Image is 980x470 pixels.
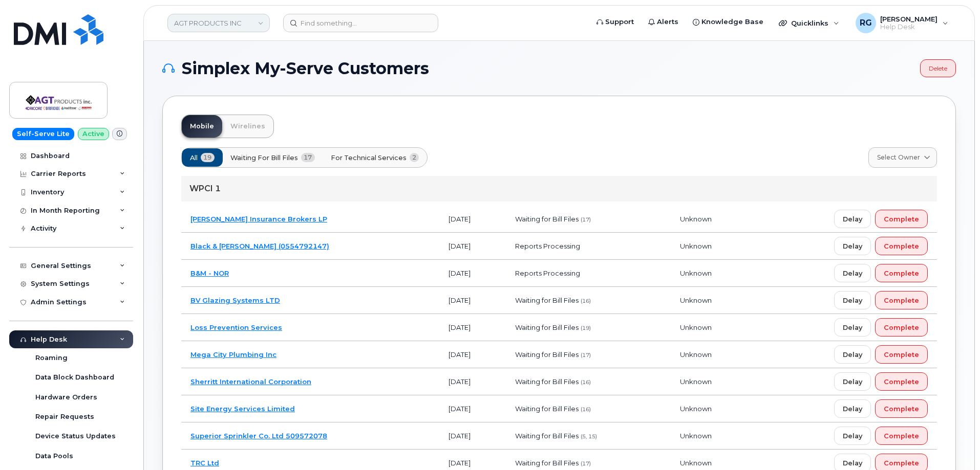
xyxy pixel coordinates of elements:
[680,459,712,467] span: Unknown
[834,264,871,282] button: Delay
[875,345,928,364] button: Complete
[515,296,579,304] span: Waiting for Bill Files
[834,372,871,391] button: Delay
[843,377,862,387] span: Delay
[439,368,506,395] td: [DATE]
[875,291,928,309] button: Complete
[843,431,862,441] span: Delay
[834,399,871,418] button: Delay
[439,233,506,260] td: [DATE]
[190,350,276,359] a: Mega City Plumbing Inc
[439,206,506,233] td: [DATE]
[680,323,712,331] span: Unknown
[515,269,580,277] span: Reports Processing
[515,377,579,386] span: Waiting for Bill Files
[515,242,580,250] span: Reports Processing
[182,115,222,138] a: Mobile
[843,296,862,305] span: Delay
[875,210,928,228] button: Complete
[884,296,919,305] span: Complete
[875,427,928,445] button: Complete
[439,341,506,368] td: [DATE]
[190,377,311,386] a: Sherritt International Corporation
[301,153,315,162] span: 17
[920,59,956,77] a: Delete
[680,215,712,223] span: Unknown
[190,269,229,277] a: B&M - NOR
[190,323,282,331] a: Loss Prevention Services
[515,323,579,331] span: Waiting for Bill Files
[581,216,591,223] span: (17)
[884,323,919,332] span: Complete
[843,214,862,224] span: Delay
[884,377,919,387] span: Complete
[581,433,597,440] span: (5, 15)
[875,318,928,337] button: Complete
[515,405,579,413] span: Waiting for Bill Files
[834,318,871,337] button: Delay
[581,325,591,331] span: (19)
[875,372,928,391] button: Complete
[331,153,407,163] span: For Technical Services
[439,395,506,422] td: [DATE]
[884,268,919,278] span: Complete
[515,350,579,359] span: Waiting for Bill Files
[439,314,506,341] td: [DATE]
[680,269,712,277] span: Unknown
[875,237,928,255] button: Complete
[884,350,919,360] span: Complete
[680,350,712,359] span: Unknown
[190,432,327,440] a: Superior Sprinkler Co. Ltd 509572078
[680,377,712,386] span: Unknown
[182,61,429,76] span: Simplex My-Serve Customers
[410,153,419,162] span: 2
[843,241,862,251] span: Delay
[834,237,871,255] button: Delay
[884,404,919,414] span: Complete
[868,147,937,168] a: Select Owner
[190,405,295,413] a: Site Energy Services Limited
[581,352,591,359] span: (17)
[581,406,591,413] span: (16)
[834,345,871,364] button: Delay
[439,422,506,450] td: [DATE]
[843,458,862,468] span: Delay
[190,296,280,304] a: BV Glazing Systems LTD
[875,399,928,418] button: Complete
[843,323,862,332] span: Delay
[581,460,591,467] span: (17)
[884,241,919,251] span: Complete
[439,260,506,287] td: [DATE]
[439,287,506,314] td: [DATE]
[181,176,937,202] div: WPCI 1
[834,210,871,228] button: Delay
[884,431,919,441] span: Complete
[884,214,919,224] span: Complete
[680,405,712,413] span: Unknown
[843,268,862,278] span: Delay
[680,296,712,304] span: Unknown
[884,458,919,468] span: Complete
[515,215,579,223] span: Waiting for Bill Files
[834,291,871,309] button: Delay
[515,432,579,440] span: Waiting for Bill Files
[190,459,219,467] a: TRC Ltd
[581,298,591,304] span: (16)
[877,153,920,162] span: Select Owner
[680,242,712,250] span: Unknown
[222,115,273,138] a: Wirelines
[834,427,871,445] button: Delay
[680,432,712,440] span: Unknown
[190,242,329,250] a: Black & [PERSON_NAME] (0554792147)
[190,215,327,223] a: [PERSON_NAME] Insurance Brokers LP
[875,264,928,282] button: Complete
[581,379,591,386] span: (16)
[515,459,579,467] span: Waiting for Bill Files
[230,153,298,163] span: Waiting for Bill Files
[843,350,862,360] span: Delay
[843,404,862,414] span: Delay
